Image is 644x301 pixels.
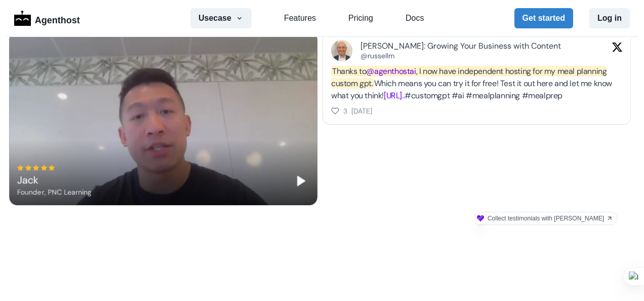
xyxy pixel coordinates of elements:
button: Usecase [190,8,252,28]
button: Log in [589,8,630,28]
a: LogoAgenthost [14,10,80,27]
a: Docs [406,12,424,24]
a: Pricing [348,12,373,24]
a: Features [284,12,316,24]
p: Agenthost [35,10,80,27]
img: Logo [14,11,31,26]
button: Get started [514,8,573,28]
